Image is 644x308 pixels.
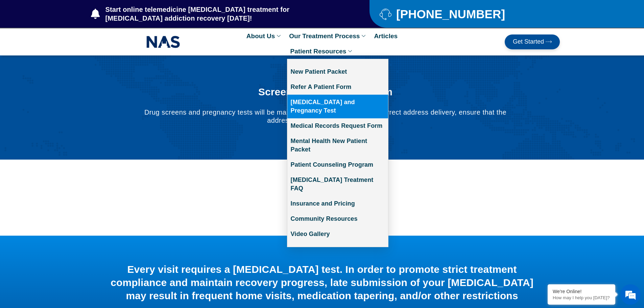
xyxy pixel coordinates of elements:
div: Navigation go back [7,35,18,45]
a: Start online telemedicine [MEDICAL_DATA] treatment for [MEDICAL_DATA] addiction recovery [DATE]! [91,5,342,23]
a: Community Resources [287,211,388,227]
a: Medical Records Request Form [287,118,388,134]
span: We're online! [39,85,93,153]
a: [MEDICAL_DATA] Treatment FAQ [287,172,388,196]
a: [MEDICAL_DATA] and Pregnancy Test [287,95,388,118]
img: NAS_email_signature-removebg-preview.png [146,34,180,50]
a: New Patient Packet [287,64,388,79]
a: Refer A Patient Form [287,79,388,95]
h1: Screen Tests Request Form [138,86,512,98]
div: Chat with us now [45,35,124,44]
a: Patient Resources [287,44,357,59]
a: [PHONE_NUMBER] [380,8,543,20]
a: Get Started [505,34,560,49]
p: Drug screens and pregnancy tests will be mailed to your home. To avoid incorrect address delivery... [138,108,512,124]
a: Video Gallery [287,227,388,242]
a: Insurance and Pricing [287,196,388,211]
div: Every visit requires a [MEDICAL_DATA] test. In order to promote strict treatment compliance and m... [104,263,540,302]
a: Patient Counseling Program [287,157,388,172]
a: Our Treatment Process [286,28,371,44]
div: Minimize live chat window [111,3,127,20]
p: How may I help you today? [553,295,610,300]
span: [PHONE_NUMBER] [395,10,505,18]
span: Start online telemedicine [MEDICAL_DATA] treatment for [MEDICAL_DATA] addiction recovery [DATE]! [104,5,343,23]
a: Mental Health New Patient Packet [287,134,388,157]
textarea: Type your message and hit 'Enter' [3,185,129,208]
div: We're Online! [553,289,610,294]
a: About Us [243,28,286,44]
a: Articles [371,28,401,44]
span: Get Started [513,39,544,45]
